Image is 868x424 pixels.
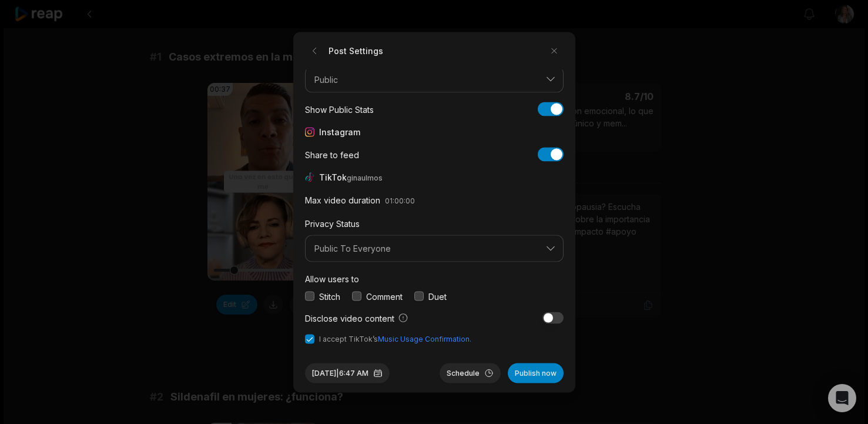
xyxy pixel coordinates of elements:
[305,273,359,283] label: Allow users to
[314,74,538,85] span: Public
[305,235,564,262] button: Public To Everyone
[508,363,564,383] button: Publish now
[366,290,403,302] label: Comment
[440,363,501,383] button: Schedule
[305,103,374,115] div: Show Public Stats
[314,243,538,254] span: Public To Everyone
[305,219,360,229] label: Privacy Status
[319,333,471,344] span: I accept TikTok’s
[305,66,564,93] button: Public
[319,126,360,138] span: Instagram
[305,41,383,60] h2: Post Settings
[305,195,380,205] label: Max video duration
[305,363,390,383] button: [DATE]|6:47 AM
[378,334,471,343] a: Music Usage Confirmation.
[319,290,340,302] label: Stitch
[305,312,408,324] label: Disclose video content
[305,148,359,161] div: Share to feed
[385,196,415,205] span: 01:00:00
[347,173,383,182] span: ginaulmos
[319,171,385,183] span: TikTok
[428,290,447,302] label: Duet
